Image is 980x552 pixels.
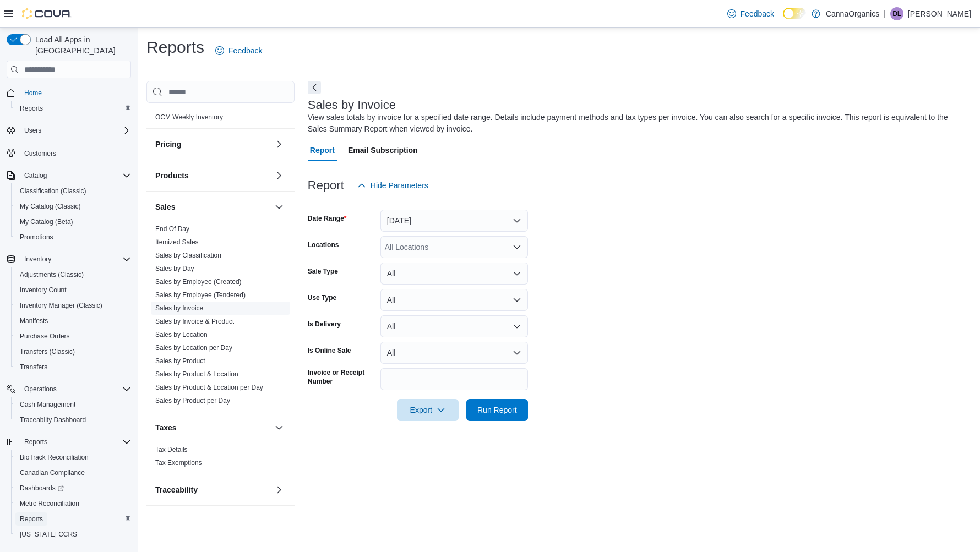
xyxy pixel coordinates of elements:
span: Catalog [20,169,131,182]
button: Open list of options [513,243,521,252]
span: Promotions [15,231,131,244]
button: Inventory Count [11,282,135,298]
button: Reports [20,435,52,449]
a: Sales by Product & Location per Day [155,384,263,391]
span: Manifests [15,314,131,327]
a: Feedback [723,3,778,25]
span: Export [404,399,452,421]
a: Sales by Employee (Tendered) [155,291,246,299]
h3: Sales [155,201,176,212]
span: Sales by Product & Location per Day [155,383,263,392]
span: Reports [20,435,131,449]
a: Reports [15,102,47,115]
h3: Pricing [155,139,181,150]
button: Classification (Classic) [11,183,135,199]
label: Invoice or Receipt Number [308,368,376,386]
span: Inventory Manager (Classic) [20,301,102,310]
span: Sales by Invoice & Product [155,317,234,326]
a: Sales by Day [155,265,194,272]
button: Operations [20,382,61,396]
button: Cash Management [11,397,135,412]
img: Cova [22,8,72,19]
span: Sales by Product [155,357,205,365]
a: Sales by Product & Location [155,370,238,378]
span: Inventory Manager (Classic) [15,299,131,312]
button: Inventory [2,252,135,267]
span: Promotions [20,233,53,242]
p: [PERSON_NAME] [908,7,971,20]
span: Reports [15,512,131,526]
button: Catalog [2,168,135,183]
span: Transfers (Classic) [15,345,131,358]
span: Reports [20,515,43,523]
button: Next [308,81,321,94]
button: Users [20,124,46,137]
button: Reports [11,511,135,527]
span: Transfers [20,363,47,371]
a: Canadian Compliance [15,466,89,479]
button: Inventory Manager (Classic) [11,298,135,313]
button: Manifests [11,313,135,329]
a: Purchase Orders [15,330,74,343]
a: Home [20,86,46,100]
button: All [380,342,528,364]
a: [US_STATE] CCRS [15,528,81,541]
button: All [380,315,528,337]
label: Sale Type [308,267,338,276]
button: Reports [2,434,135,450]
span: Inventory Count [20,286,67,294]
a: Dashboards [11,480,135,496]
span: Email Subscription [348,139,418,161]
a: Promotions [15,231,58,244]
a: Tax Exemptions [155,459,202,467]
a: Sales by Classification [155,252,221,259]
span: Hide Parameters [371,180,428,191]
span: Operations [20,382,131,396]
span: Sales by Location per Day [155,343,232,352]
h3: Products [155,170,189,181]
p: CannaOrganics [826,7,879,20]
span: Adjustments (Classic) [20,270,84,279]
span: Traceabilty Dashboard [15,413,131,427]
span: Sales by Location [155,330,208,339]
a: Classification (Classic) [15,184,91,198]
span: BioTrack Reconciliation [15,451,131,464]
a: Itemized Sales [155,238,199,246]
span: Operations [24,385,57,393]
button: All [380,289,528,311]
span: Customers [20,146,131,160]
span: Metrc Reconciliation [15,497,131,510]
a: Transfers (Classic) [15,345,79,358]
button: Adjustments (Classic) [11,267,135,282]
button: Taxes [273,421,286,434]
h1: Reports [146,36,204,58]
button: Sales [155,201,270,212]
a: Traceabilty Dashboard [15,413,90,427]
span: My Catalog (Classic) [20,202,81,211]
span: My Catalog (Beta) [15,215,131,228]
h3: Sales by Invoice [308,99,396,112]
span: Users [24,126,41,135]
button: BioTrack Reconciliation [11,450,135,465]
span: Cash Management [15,398,131,411]
a: Sales by Location [155,331,208,338]
span: Washington CCRS [15,528,131,541]
a: Sales by Invoice & Product [155,318,234,325]
a: Customers [20,147,61,160]
button: Reports [11,101,135,116]
label: Date Range [308,214,347,223]
h3: Traceability [155,484,198,495]
a: BioTrack Reconciliation [15,451,93,464]
span: Dashboards [20,484,64,493]
span: Reports [20,104,43,113]
span: My Catalog (Classic) [15,200,131,213]
button: [US_STATE] CCRS [11,527,135,542]
span: Cash Management [20,400,75,409]
button: Traceabilty Dashboard [11,412,135,428]
h3: Taxes [155,422,177,433]
button: Traceability [155,484,270,495]
span: Tax Exemptions [155,458,202,467]
span: End Of Day [155,225,189,233]
span: Sales by Day [155,264,194,273]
